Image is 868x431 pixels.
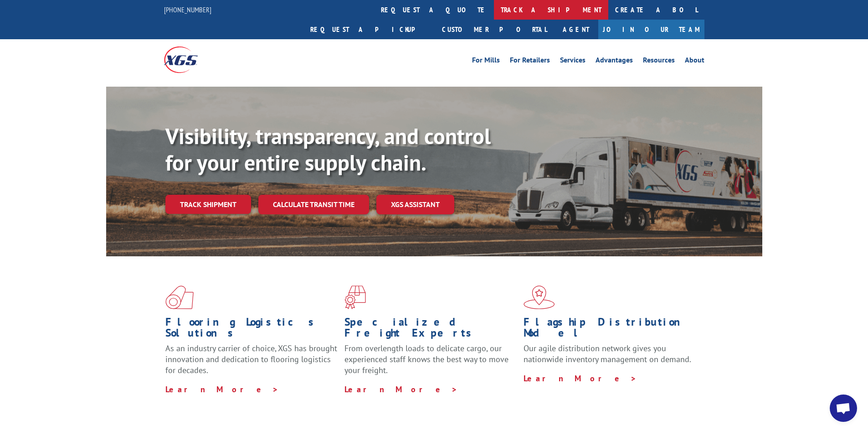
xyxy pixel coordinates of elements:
[303,20,435,39] a: Request a pickup
[344,384,458,395] a: Learn More >
[830,395,857,422] div: Open chat
[376,195,454,214] a: XGS ASSISTANT
[165,384,279,395] a: Learn More >
[524,317,696,343] h1: Flagship Distribution Model
[165,343,337,375] span: As an industry carrier of choice, XGS has brought innovation and dedication to flooring logistics...
[165,317,338,343] h1: Flooring Logistics Solutions
[596,57,633,67] a: Advantages
[344,286,366,309] img: xgs-icon-focused-on-flooring-red
[598,20,704,39] a: Join Our Team
[435,20,554,39] a: Customer Portal
[165,122,491,177] b: Visibility, transparency, and control for your entire supply chain.
[164,5,211,14] a: [PHONE_NUMBER]
[344,317,517,343] h1: Specialized Freight Experts
[165,286,194,309] img: xgs-icon-total-supply-chain-intelligence-red
[510,57,550,67] a: For Retailers
[524,286,555,309] img: xgs-icon-flagship-distribution-model-red
[643,57,675,67] a: Resources
[685,57,704,67] a: About
[524,343,691,364] span: Our agile distribution network gives you nationwide inventory management on demand.
[472,57,500,67] a: For Mills
[344,343,517,384] p: From overlength loads to delicate cargo, our experienced staff knows the best way to move your fr...
[165,195,251,214] a: Track shipment
[524,373,637,384] a: Learn More >
[560,57,586,67] a: Services
[554,20,598,39] a: Agent
[258,195,369,214] a: Calculate transit time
